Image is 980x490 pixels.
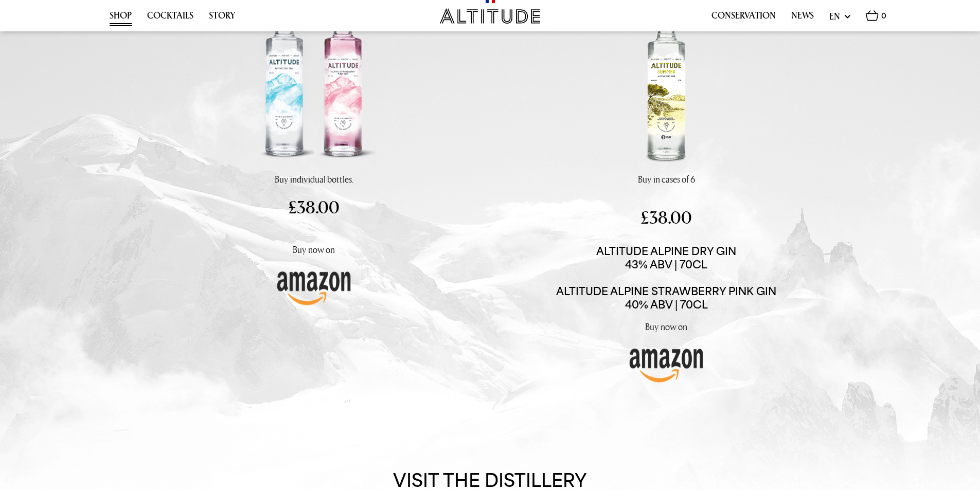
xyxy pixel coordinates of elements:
[640,206,692,229] span: £38.00
[866,10,886,27] a: 0
[556,245,776,311] span: Altitude Alpine Dry Gin 43% ABV | 70CL Altitude Alpine Strawberry Pink Gin 40% ABV | 70cl
[275,173,353,186] p: Buy individual bottles.
[638,173,695,186] p: Buy in cases of 6
[147,10,193,26] a: Cocktails
[538,320,795,333] p: Buy now on
[556,244,776,311] a: Altitude Alpine Dry Gin43% ABV | 70CLAltitude Alpine Strawberry Pink Gin40% ABV | 70cl
[275,266,352,307] img: amazon_defalut.png
[440,8,540,24] img: Altitude Gin
[628,343,705,384] img: amazon_defalut.png
[110,10,132,26] a: Shop
[288,195,340,219] span: £38.00
[791,10,814,26] a: News
[866,10,879,21] img: Basket
[185,243,442,256] p: Buy now on
[711,10,776,26] a: Conservation
[209,10,236,26] a: Story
